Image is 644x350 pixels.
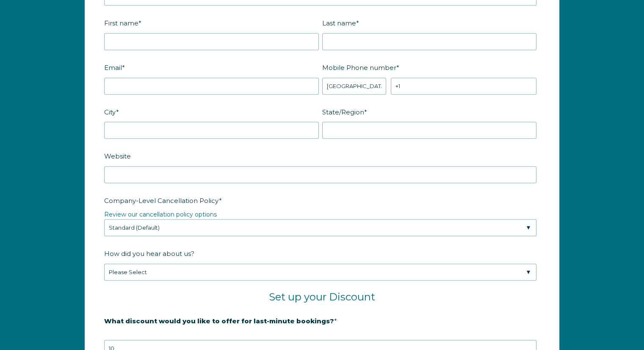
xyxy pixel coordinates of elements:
[104,331,237,339] strong: 20% is recommended, minimum of 10%
[322,17,356,30] span: Last name
[269,291,375,303] span: Set up your Discount
[104,317,334,325] strong: What discount would you like to offer for last-minute bookings?
[104,150,131,163] span: Website
[104,17,138,30] span: First name
[104,106,116,119] span: City
[104,61,122,74] span: Email
[104,247,194,260] span: How did you hear about us?
[104,194,219,207] span: Company-Level Cancellation Policy
[322,106,364,119] span: State/Region
[322,61,396,74] span: Mobile Phone number
[104,211,217,218] a: Review our cancellation policy options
